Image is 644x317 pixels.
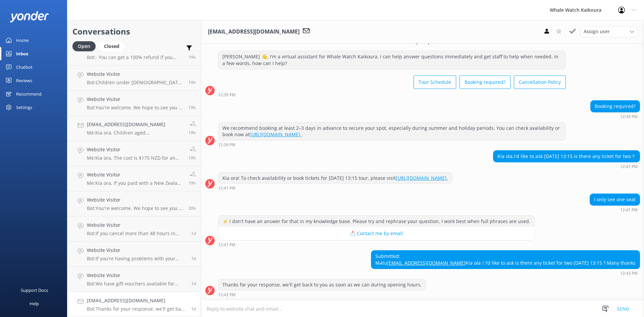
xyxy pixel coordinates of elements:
[189,180,196,186] span: 02:10pm 15-Aug-2025 (UTC +12:00) Pacific/Auckland
[67,267,201,292] a: Website VisitorBot:We have gift vouchers available for purchase on our website at [URL][DOMAIN_NA...
[67,116,201,141] a: [EMAIL_ADDRESS][DOMAIN_NAME]Me:Kia ora, Children aged [DEMOGRAPHIC_DATA] years are welcome on our...
[460,75,511,89] button: Booking required?
[189,155,196,161] span: 02:13pm 15-Aug-2025 (UTC +12:00) Pacific/Auckland
[191,281,196,286] span: 01:23pm 14-Aug-2025 (UTC +12:00) Pacific/Auckland
[87,171,183,178] h4: Website Visitor
[87,247,186,254] h4: Website Visitor
[16,87,42,101] div: Recommend
[67,216,201,242] a: Website VisitorBot:If you cancel more than 48 hours in advance of your tour departure, you will r...
[30,297,39,310] div: Help
[87,221,186,229] h4: Website Visitor
[87,70,183,78] h4: Website Visitor
[67,292,201,317] a: [EMAIL_ADDRESS][DOMAIN_NAME]Bot:Thanks for your response, we'll get back to you as soon as we can...
[218,279,426,290] div: Thanks for your response, we'll get back to you as soon as we can during opening hours.
[218,51,566,69] div: [PERSON_NAME] 👋, I'm a virtual assistant for Whale Watch Kaikoura. I can help answer questions im...
[371,251,640,268] div: Submitted: Matu Kia ola！I’d like to ask is there any ticket for two [DATE] 13:15？Many thanks
[580,26,637,37] div: Assign User
[87,281,186,287] p: Bot: We have gift vouchers available for purchase on our website at [URL][DOMAIN_NAME]. These vou...
[87,205,183,211] p: Bot: You're welcome. We hope to see you at Whale Watch [PERSON_NAME] soon!
[387,260,466,266] a: [EMAIL_ADDRESS][DOMAIN_NAME]
[191,306,196,312] span: 12:43pm 14-Aug-2025 (UTC +12:00) Pacific/Auckland
[72,25,196,38] h2: Conversations
[218,242,535,247] div: 12:41pm 14-Aug-2025 (UTC +12:00) Pacific/Auckland
[250,131,302,138] a: [URL][DOMAIN_NAME].
[72,41,96,51] div: Open
[218,243,235,247] strong: 12:41 PM
[16,74,32,87] div: Reviews
[493,151,640,162] div: Kia ola.I'd like to ask [DATE] 13:15 is there any ticket for two？
[396,175,448,181] a: [URL][DOMAIN_NAME].
[67,242,201,267] a: Website VisitorBot:If you're having problems with your booking, please email your request to [EMA...
[72,42,99,50] a: Open
[67,141,201,166] a: Website VisitorMe:Kia ora, The cost is $175 NZD for an adult and $60 NZD for a child (ages [DEMOG...
[87,130,183,136] p: Me: Kia ora, Children aged [DEMOGRAPHIC_DATA] years are welcome on our tours. To make a booking, ...
[87,155,183,161] p: Me: Kia ora, The cost is $175 NZD for an adult and $60 NZD for a child (ages [DEMOGRAPHIC_DATA] y...
[87,80,183,86] p: Bot: Children under [DEMOGRAPHIC_DATA] are not permitted on our tours. You may want to contact Ka...
[218,292,426,297] div: 12:43pm 14-Aug-2025 (UTC +12:00) Pacific/Auckland
[16,60,33,74] div: Chatbot
[87,230,186,236] p: Bot: If you cancel more than 48 hours in advance of your tour departure, you will receive a 100% ...
[67,166,201,191] a: Website VisitorMe:Kia ora, If you paid with a New Zealand credit card, the refund can take 3–5 wo...
[189,130,196,136] span: 02:18pm 15-Aug-2025 (UTC +12:00) Pacific/Auckland
[218,122,566,140] div: We recommend booking at least 2–3 days in advance to secure your spot, especially during summer a...
[590,207,640,212] div: 12:41pm 14-Aug-2025 (UTC +12:00) Pacific/Auckland
[590,194,640,205] div: I only see one seat
[87,306,186,312] p: Bot: Thanks for your response, we'll get back to you as soon as we can during opening hours.
[189,105,196,110] span: 02:27pm 15-Aug-2025 (UTC +12:00) Pacific/Auckland
[16,34,29,47] div: Home
[414,75,456,89] button: Tour Schedule
[218,216,534,227] div: ⚡ I don't have an answer for that in my knowledge base. Please try and rephrase your question, I ...
[16,47,29,60] div: Inbox
[99,41,124,51] div: Closed
[189,80,196,85] span: 02:28pm 15-Aug-2025 (UTC +12:00) Pacific/Auckland
[87,146,183,153] h4: Website Visitor
[590,114,640,119] div: 12:39pm 14-Aug-2025 (UTC +12:00) Pacific/Auckland
[99,42,128,50] a: Closed
[87,256,186,262] p: Bot: If you're having problems with your booking, please email your request to [EMAIL_ADDRESS][DO...
[218,92,566,97] div: 12:39pm 14-Aug-2025 (UTC +12:00) Pacific/Auckland
[87,105,183,111] p: Bot: You're welcome. We hope to see you at Whale Watch [PERSON_NAME] soon!
[189,54,196,60] span: 03:00pm 15-Aug-2025 (UTC +12:00) Pacific/Auckland
[620,208,638,212] strong: 12:41 PM
[87,54,183,60] p: Bot: - You can get a 100% refund if you cancel more than 48 hours before your tour departure. - N...
[191,230,196,236] span: 09:43am 15-Aug-2025 (UTC +12:00) Pacific/Auckland
[620,115,638,119] strong: 12:39 PM
[10,11,49,22] img: yonder-white-logo.png
[87,180,183,186] p: Me: Kia ora, If you paid with a New Zealand credit card, the refund can take 3–5 working days to ...
[87,272,186,279] h4: Website Visitor
[514,75,566,89] button: Cancellation Policy
[620,271,638,275] strong: 12:43 PM
[208,28,300,36] h3: [EMAIL_ADDRESS][DOMAIN_NAME]
[21,283,48,297] div: Support Docs
[87,96,183,103] h4: Website Visitor
[191,256,196,261] span: 08:01am 15-Aug-2025 (UTC +12:00) Pacific/Auckland
[371,271,640,275] div: 12:43pm 14-Aug-2025 (UTC +12:00) Pacific/Auckland
[67,65,201,91] a: Website VisitorBot:Children under [DEMOGRAPHIC_DATA] are not permitted on our tours. You may want...
[218,93,235,97] strong: 12:39 PM
[87,196,183,204] h4: Website Visitor
[16,101,32,114] div: Settings
[218,186,235,190] strong: 12:41 PM
[218,293,235,297] strong: 12:43 PM
[620,165,638,169] strong: 12:41 PM
[493,164,640,169] div: 12:41pm 14-Aug-2025 (UTC +12:00) Pacific/Auckland
[218,227,534,240] button: 📩 Contact me by email
[218,142,566,147] div: 12:39pm 14-Aug-2025 (UTC +12:00) Pacific/Auckland
[87,121,183,128] h4: [EMAIL_ADDRESS][DOMAIN_NAME]
[67,91,201,116] a: Website VisitorBot:You're welcome. We hope to see you at Whale Watch [PERSON_NAME] soon!19h
[67,191,201,216] a: Website VisitorBot:You're welcome. We hope to see you at Whale Watch [PERSON_NAME] soon!20h
[87,297,186,304] h4: [EMAIL_ADDRESS][DOMAIN_NAME]
[189,205,196,211] span: 01:52pm 15-Aug-2025 (UTC +12:00) Pacific/Auckland
[218,172,452,184] div: Kia ora! To check availability or book tickets for [DATE] 13:15 tour, please visit
[591,101,640,112] div: Booking required?
[218,143,235,147] strong: 12:39 PM
[584,28,610,35] span: Assign user
[218,186,452,190] div: 12:41pm 14-Aug-2025 (UTC +12:00) Pacific/Auckland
